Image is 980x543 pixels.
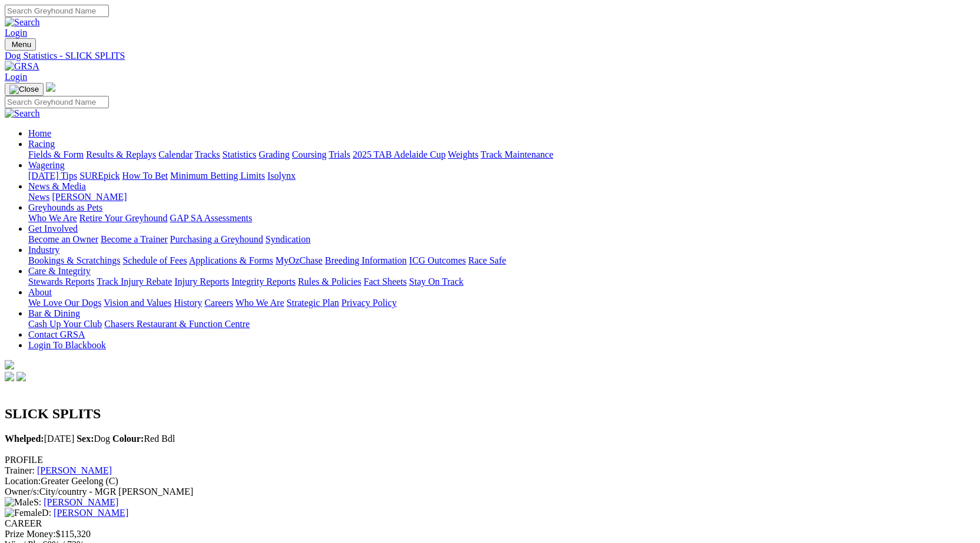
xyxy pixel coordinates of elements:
[16,372,26,381] img: twitter.svg
[170,234,263,244] a: Purchasing a Greyhound
[5,508,42,518] img: Female
[5,529,56,539] span: Prize Money:
[468,255,506,265] a: Race Safe
[364,277,407,287] a: Fact Sheets
[5,5,109,17] input: Search
[28,255,120,265] a: Bookings & Scratchings
[28,319,102,329] a: Cash Up Your Club
[5,372,14,381] img: facebook.svg
[28,298,975,308] div: About
[409,277,463,287] a: Stay On Track
[122,171,168,181] a: How To Bet
[122,255,187,265] a: Schedule of Fees
[5,476,975,487] div: Greater Geelong (C)
[28,234,975,245] div: Get Involved
[170,213,253,223] a: GAP SA Assessments
[481,149,553,159] a: Track Maintenance
[5,476,41,486] span: Location:
[409,255,466,265] a: ICG Outcomes
[5,83,44,96] button: Toggle navigation
[5,497,41,507] span: S:
[5,360,14,369] img: logo-grsa-white.png
[5,465,35,475] span: Trainer:
[79,171,119,181] a: SUREpick
[5,28,27,38] a: Login
[158,149,192,159] a: Calendar
[5,487,975,497] div: City/country - MGR [PERSON_NAME]
[28,139,55,149] a: Racing
[46,82,55,92] img: logo-grsa-white.png
[5,508,51,518] span: D:
[235,298,284,308] a: Who We Are
[44,497,118,507] a: [PERSON_NAME]
[222,149,257,159] a: Statistics
[28,329,85,339] a: Contact GRSA
[267,171,295,181] a: Isolynx
[328,149,350,159] a: Trials
[28,287,52,297] a: About
[170,171,265,181] a: Minimum Betting Limits
[5,38,36,51] button: Toggle navigation
[174,298,202,308] a: History
[104,319,250,329] a: Chasers Restaurant & Function Centre
[5,72,27,82] a: Login
[275,255,323,265] a: MyOzChase
[231,277,295,287] a: Integrity Reports
[5,406,975,422] h2: SLICK SPLITS
[448,149,479,159] a: Weights
[28,171,975,181] div: Wagering
[28,308,80,318] a: Bar & Dining
[101,234,168,244] a: Become a Trainer
[28,171,77,181] a: [DATE] Tips
[28,319,975,329] div: Bar & Dining
[54,508,128,518] a: [PERSON_NAME]
[28,224,78,234] a: Get Involved
[28,277,94,287] a: Stewards Reports
[5,51,975,61] a: Dog Statistics - SLICK SPLITS
[97,277,172,287] a: Track Injury Rebate
[28,160,65,170] a: Wagering
[5,487,39,497] span: Owner/s:
[28,149,84,159] a: Fields & Form
[77,434,94,444] b: Sex:
[341,298,397,308] a: Privacy Policy
[5,434,44,444] b: Whelped:
[28,245,59,255] a: Industry
[287,298,339,308] a: Strategic Plan
[5,434,74,444] span: [DATE]
[204,298,233,308] a: Careers
[5,518,975,529] div: CAREER
[28,128,51,138] a: Home
[292,149,327,159] a: Coursing
[28,213,975,224] div: Greyhounds as Pets
[28,234,98,244] a: Become an Owner
[325,255,407,265] a: Breeding Information
[112,434,175,444] span: Red Bdl
[52,192,127,202] a: [PERSON_NAME]
[174,277,229,287] a: Injury Reports
[265,234,310,244] a: Syndication
[189,255,273,265] a: Applications & Forms
[28,149,975,160] div: Racing
[195,149,220,159] a: Tracks
[28,181,86,191] a: News & Media
[28,340,106,350] a: Login To Blackbook
[28,277,975,287] div: Care & Integrity
[353,149,446,159] a: 2025 TAB Adelaide Cup
[5,455,975,465] div: PROFILE
[28,255,975,266] div: Industry
[86,149,156,159] a: Results & Replays
[259,149,290,159] a: Grading
[5,17,40,28] img: Search
[37,465,112,475] a: [PERSON_NAME]
[28,192,49,202] a: News
[5,108,40,119] img: Search
[5,497,34,508] img: Male
[28,192,975,202] div: News & Media
[28,298,101,308] a: We Love Our Dogs
[5,529,975,539] div: $115,320
[77,434,110,444] span: Dog
[112,434,144,444] b: Colour:
[28,266,91,276] a: Care & Integrity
